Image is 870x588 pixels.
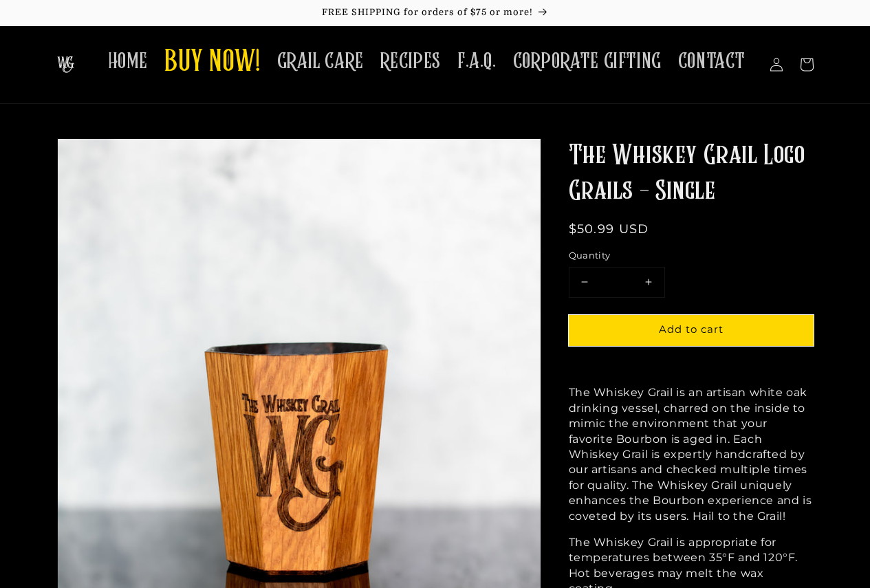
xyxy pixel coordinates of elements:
a: BUY NOW! [156,36,269,90]
label: Quantity [569,249,814,263]
span: GRAIL CARE [277,48,364,75]
a: CONTACT [670,40,754,83]
a: F.A.Q. [449,40,505,83]
span: BUY NOW! [164,44,261,82]
a: GRAIL CARE [269,40,372,83]
span: Add to cart [659,323,724,336]
span: RECIPES [380,48,441,75]
span: CORPORATE GIFTING [513,48,662,75]
p: The Whiskey Grail is an artisan white oak drinking vessel, charred on the inside to mimic the env... [569,385,814,524]
span: F.A.Q. [457,48,497,75]
span: $50.99 USD [569,221,649,237]
h1: The Whiskey Grail Logo Grails - Single [569,138,814,210]
a: RECIPES [372,40,449,83]
span: HOME [108,48,148,75]
a: CORPORATE GIFTING [505,40,670,83]
p: FREE SHIPPING for orders of $75 or more! [14,7,856,19]
a: HOME [100,40,156,83]
button: Add to cart [569,315,814,346]
img: The Whiskey Grail [57,56,74,73]
span: CONTACT [678,48,746,75]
